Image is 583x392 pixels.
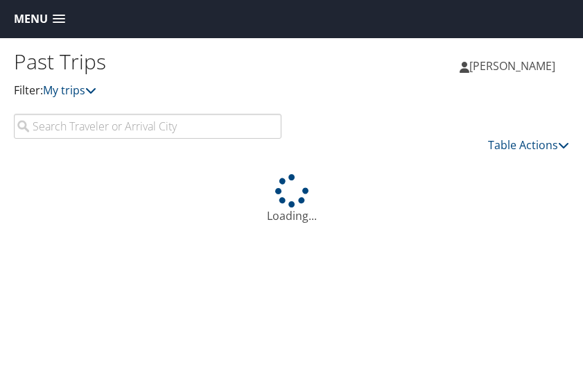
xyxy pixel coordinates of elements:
[14,174,569,224] div: Loading...
[7,8,72,31] a: Menu
[469,58,555,74] span: [PERSON_NAME]
[43,83,96,98] a: My trips
[14,114,281,139] input: Search Traveler or Arrival City
[14,47,292,76] h1: Past Trips
[488,137,569,153] a: Table Actions
[460,45,569,87] a: [PERSON_NAME]
[14,12,48,26] span: Menu
[14,82,292,100] p: Filter:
